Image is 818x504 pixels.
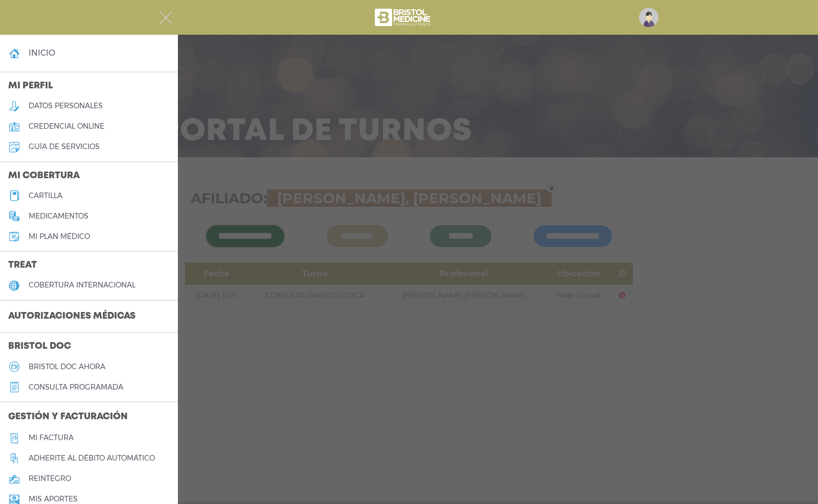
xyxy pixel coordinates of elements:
[160,11,172,24] img: Cober_menu-close-white.svg
[29,474,71,483] h5: reintegro
[639,8,658,27] img: profile-placeholder.svg
[29,102,103,110] h5: datos personales
[29,232,90,241] h5: Mi plan médico
[29,495,78,503] h5: Mis aportes
[29,212,88,221] h5: medicamentos
[29,434,74,442] h5: Mi factura
[373,5,434,30] img: bristol-medicine-blanco.png
[29,383,123,392] h5: consulta programada
[29,191,62,200] h5: cartilla
[29,48,55,58] h4: inicio
[29,281,135,290] h5: cobertura internacional
[29,122,104,131] h5: credencial online
[29,142,100,151] h5: guía de servicios
[29,454,155,463] h5: Adherite al débito automático
[29,363,105,371] h5: Bristol doc ahora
